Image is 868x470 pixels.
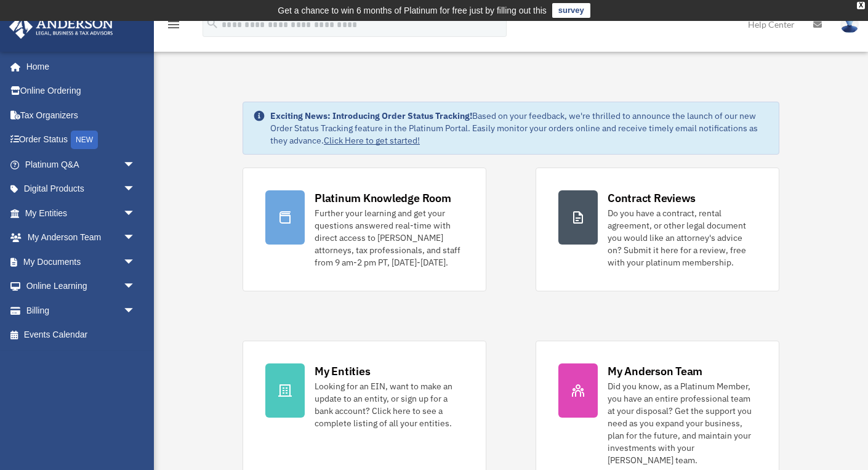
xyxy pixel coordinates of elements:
a: menu [166,22,181,32]
a: Click Here to get started! [324,135,420,146]
a: Online Learningarrow_drop_down [9,274,154,299]
a: Online Ordering [9,79,154,103]
i: menu [166,17,181,32]
a: Tax Organizers [9,103,154,128]
span: arrow_drop_down [123,152,148,177]
div: Get a chance to win 6 months of Platinum for free just by filling out this [278,3,547,18]
div: My Anderson Team [608,363,702,379]
div: Contract Reviews [608,190,696,206]
span: arrow_drop_down [123,177,148,202]
div: Do you have a contract, rental agreement, or other legal document you would like an attorney's ad... [608,207,757,269]
a: Contract Reviews Do you have a contract, rental agreement, or other legal document you would like... [536,168,779,291]
a: My Anderson Teamarrow_drop_down [9,225,154,250]
span: arrow_drop_down [123,249,148,275]
div: Based on your feedback, we're thrilled to announce the launch of our new Order Status Tracking fe... [270,110,769,147]
div: NEW [71,131,98,149]
a: Events Calendar [9,323,154,347]
span: arrow_drop_down [123,225,148,251]
span: arrow_drop_down [123,298,148,323]
span: arrow_drop_down [123,274,148,299]
span: arrow_drop_down [123,201,148,226]
a: Billingarrow_drop_down [9,298,154,323]
a: Platinum Knowledge Room Further your learning and get your questions answered real-time with dire... [243,168,486,291]
div: My Entities [315,363,370,379]
i: search [206,17,219,30]
a: Order StatusNEW [9,128,154,153]
div: Platinum Knowledge Room [315,190,451,206]
div: Further your learning and get your questions answered real-time with direct access to [PERSON_NAM... [315,207,464,269]
div: close [857,2,865,9]
img: User Pic [840,15,859,33]
a: survey [552,3,590,18]
img: Anderson Advisors Platinum Portal [6,15,117,39]
a: Digital Productsarrow_drop_down [9,177,154,201]
a: My Documentsarrow_drop_down [9,249,154,274]
div: Looking for an EIN, want to make an update to an entity, or sign up for a bank account? Click her... [315,380,464,429]
strong: Exciting News: Introducing Order Status Tracking! [270,110,472,121]
a: My Entitiesarrow_drop_down [9,201,154,225]
a: Platinum Q&Aarrow_drop_down [9,152,154,177]
a: Home [9,54,148,79]
div: Did you know, as a Platinum Member, you have an entire professional team at your disposal? Get th... [608,380,757,466]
